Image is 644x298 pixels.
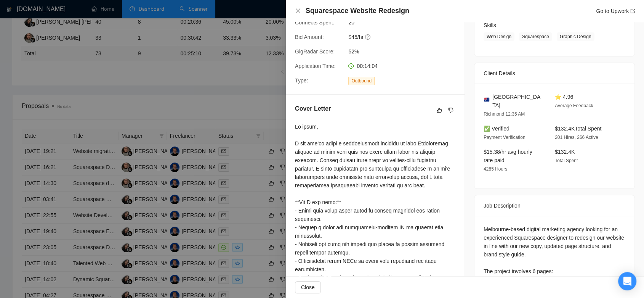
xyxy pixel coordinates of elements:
span: 00:14:04 [357,63,378,69]
span: question-circle [365,34,371,40]
span: Squarespace [519,32,552,41]
button: dislike [446,106,455,115]
span: $45/hr [348,33,463,41]
div: Open Intercom Messenger [618,272,636,290]
span: Average Feedback [555,103,593,108]
span: Richmond 12:35 AM [484,111,525,117]
span: 52% [348,47,463,56]
div: Job Description [484,195,625,216]
button: Close [295,8,301,14]
span: Bid Amount: [295,34,324,40]
span: dislike [448,107,453,113]
img: 🇦🇺 [484,97,489,102]
span: $15.38/hr avg hourly rate paid [484,149,532,163]
span: 4285 Hours [484,166,507,172]
span: Type: [295,77,308,84]
h4: Squarespace Website Redesign [306,6,409,16]
span: ⭐ 4.96 [555,94,573,100]
div: Client Details [484,63,625,84]
h5: Cover Letter [295,104,331,113]
span: Close [301,283,315,292]
button: like [435,106,444,115]
button: Close [295,281,321,293]
span: GigRadar Score: [295,48,335,55]
span: clock-circle [348,63,354,69]
span: like [437,107,442,113]
span: 201 Hires, 266 Active [555,135,598,140]
span: [GEOGRAPHIC_DATA] [492,93,543,110]
span: 20 [348,18,463,27]
span: Connects Spent: [295,19,335,26]
span: Payment Verification [484,135,525,140]
span: Web Design [484,32,514,41]
a: Go to Upworkexport [596,8,635,14]
span: Application Time: [295,63,336,69]
span: $132.4K [555,149,575,155]
span: close [295,8,301,14]
span: export [630,9,635,13]
span: Total Spent [555,158,578,163]
span: Skills [484,22,496,28]
span: Graphic Design [557,32,594,41]
span: Outbound [348,77,375,85]
span: $132.4K Total Spent [555,126,601,132]
span: ✅ Verified [484,126,509,132]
